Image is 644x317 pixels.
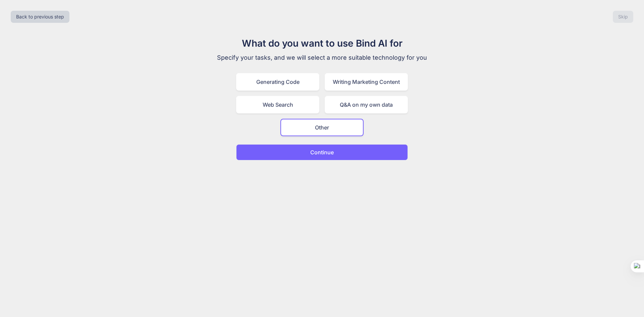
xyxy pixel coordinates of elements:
div: Generating Code [236,73,319,91]
div: Other [280,119,364,136]
p: Continue [310,148,334,156]
button: Continue [236,144,408,160]
p: Specify your tasks, and we will select a more suitable technology for you [209,53,435,62]
div: Writing Marketing Content [325,73,408,91]
button: Back to previous step [11,11,69,23]
h1: What do you want to use Bind AI for [209,36,435,50]
button: Skip [613,11,633,23]
div: Web Search [236,96,319,113]
div: Q&A on my own data [325,96,408,113]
